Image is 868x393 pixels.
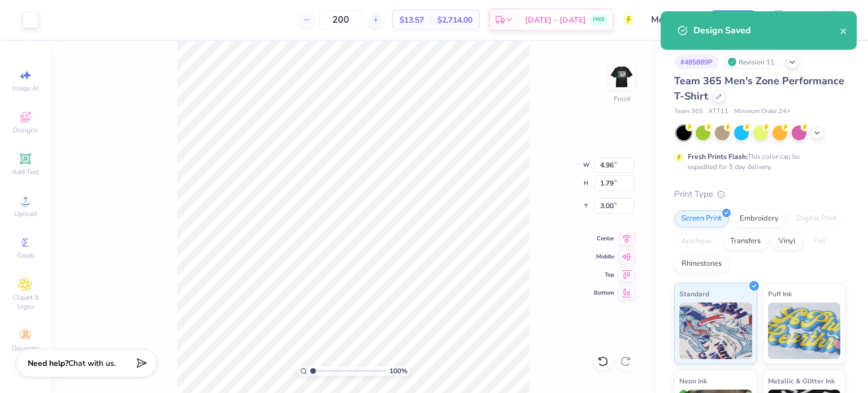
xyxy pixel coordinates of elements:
span: 100 % [389,366,407,376]
div: Rhinestones [674,256,729,273]
span: Middle [594,253,614,261]
span: Metallic & Glitter Ink [768,375,835,387]
img: Front [610,66,633,88]
span: Designs [13,126,38,135]
span: Center [594,235,614,243]
div: Digital Print [789,210,844,227]
button: close [840,24,848,37]
span: Top [594,271,614,279]
span: Chat with us. [68,358,116,369]
span: Puff Ink [768,288,792,300]
div: Design Saved [693,24,840,37]
div: Revision 11 [724,55,780,69]
div: # 485889P [674,55,719,69]
span: Image AI [12,84,39,93]
span: Standard [679,288,709,300]
img: Standard [679,303,752,359]
span: [DATE] - [DATE] [525,14,586,26]
div: Transfers [723,233,768,250]
span: Minimum Order: 24 + [734,107,791,116]
input: – – [319,10,363,30]
span: Neon Ink [679,375,707,387]
div: Vinyl [771,233,803,250]
span: Clipart & logos [6,293,45,311]
div: Print Type [674,188,845,201]
span: Decorate [12,344,39,353]
div: Foil [806,233,833,250]
div: Applique [674,233,719,250]
span: Upload [14,209,37,218]
strong: Need help? [28,358,68,369]
div: Embroidery [732,210,786,227]
span: Bottom [594,289,614,297]
div: Screen Print [674,210,729,227]
span: # TT11 [709,107,728,116]
div: Front [614,94,630,104]
span: $13.57 [400,14,424,26]
span: $2,714.00 [437,14,472,26]
input: Untitled Design [643,8,698,31]
div: This color can be expedited for 5 day delivery. [688,152,827,172]
span: Greek [17,251,34,260]
img: Puff Ink [768,303,841,359]
span: FREE [593,16,605,24]
span: Team 365 Men's Zone Performance T-Shirt [674,74,844,103]
strong: Fresh Prints Flash: [688,152,748,161]
span: Team 365 [674,107,703,116]
span: Add Text [12,167,39,176]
